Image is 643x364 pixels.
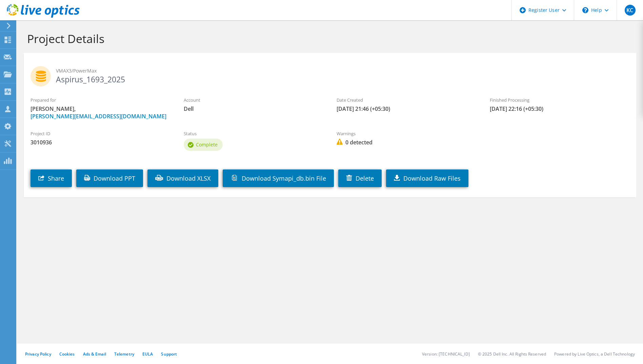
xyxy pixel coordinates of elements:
[27,32,629,46] h1: Project Details
[31,139,170,146] span: 3010936
[490,97,629,103] label: Finished Processing
[31,169,72,187] a: Share
[161,351,177,357] a: Support
[142,351,153,357] a: EULA
[76,169,143,187] a: Download PPT
[147,169,218,187] a: Download XLSX
[83,351,106,357] a: Ads & Email
[337,97,476,103] label: Date Created
[114,351,134,357] a: Telemetry
[31,105,170,120] span: [PERSON_NAME],
[31,97,170,103] label: Prepared for
[422,351,470,357] li: Version: [TECHNICAL_ID]
[338,169,382,187] a: Delete
[184,105,323,113] span: Dell
[625,5,636,16] span: KC
[490,105,629,113] span: [DATE] 22:16 (+05:30)
[337,130,476,137] label: Warnings
[184,130,323,137] label: Status
[554,351,635,357] li: Powered by Live Optics, a Dell Technology
[59,351,75,357] a: Cookies
[56,67,629,75] span: VMAX3/PowerMax
[478,351,546,357] li: © 2025 Dell Inc. All Rights Reserved
[582,7,588,13] svg: \n
[337,139,476,146] span: 0 detected
[196,141,218,148] span: Complete
[184,97,323,103] label: Account
[25,351,51,357] a: Privacy Policy
[31,113,166,120] a: [PERSON_NAME][EMAIL_ADDRESS][DOMAIN_NAME]
[31,66,629,83] h2: Aspirus_1693_2025
[31,130,170,137] label: Project ID
[386,169,468,187] a: Download Raw Files
[337,105,476,113] span: [DATE] 21:46 (+05:30)
[223,169,334,187] a: Download Symapi_db.bin File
